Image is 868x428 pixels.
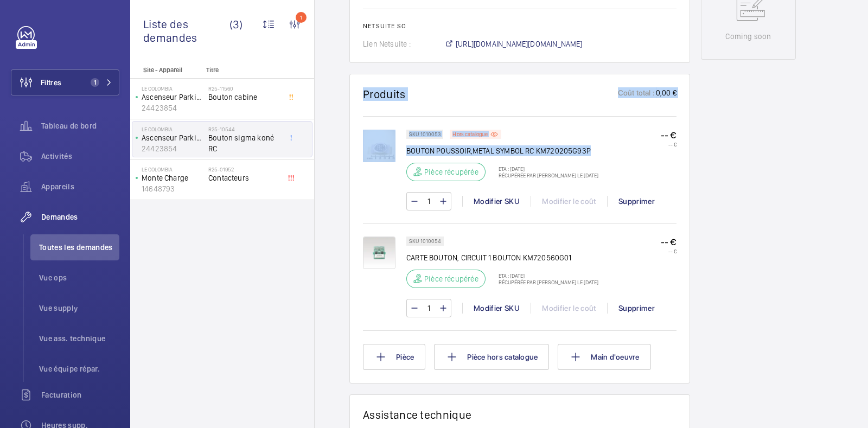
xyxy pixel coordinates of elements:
p: ETA : [DATE] [492,165,598,172]
p: Monte Charge [142,173,204,183]
p: Hors catalogue [452,132,488,136]
p: CARTE BOUTON, CIRCUIT 1 BOUTON KM720560G01 [406,252,598,263]
h2: R25-11560 [208,85,280,92]
h2: R25-10544 [208,126,280,132]
p: SKU 1010054 [409,239,441,243]
p: -- € [661,248,676,254]
span: Facturation [41,389,119,400]
div: Supprimer [607,303,666,314]
span: [URL][DOMAIN_NAME][DOMAIN_NAME] [456,39,583,49]
span: Bouton sigma koné RC [208,132,280,154]
span: Appareils [41,181,119,192]
span: Filtres [41,77,61,88]
p: Coming soon [725,31,771,42]
p: Ascenseur Parking [142,92,204,103]
span: Vue équipe répar. [39,363,119,374]
span: 1 [91,78,99,87]
p: Titre [206,66,278,74]
p: Le Colombia [142,126,204,132]
p: Récupérée par [PERSON_NAME] le [DATE] [492,279,598,285]
span: Vue supply [39,303,119,314]
h2: Netsuite SO [363,22,676,30]
p: SKU 1010053 [409,132,441,136]
span: Vue ass. technique [39,333,119,344]
img: y6wvu4mtrcAFuNgdyTwuS9F3PkFVNuUVtnOViSpDNvZDS78M.png [363,130,395,162]
div: Modifier SKU [462,196,531,207]
div: Modifier SKU [462,303,531,314]
p: 24423854 [142,143,204,154]
button: Main d'oeuvre [558,344,650,370]
p: Récupérée par [PERSON_NAME] le [DATE] [492,172,598,178]
span: Liste des demandes [143,17,229,44]
p: Site - Appareil [130,66,202,74]
p: Pièce récupérée [424,167,478,177]
p: Coût total : [618,87,655,101]
p: BOUTON POUSSOIR,METAL SYMBOL RC KM720205G93P [406,145,598,156]
button: Pièce [363,344,425,370]
p: 0,00 € [655,87,676,101]
span: Contacteurs [208,173,280,183]
p: Le Colombia [142,166,204,173]
h2: R25-01952 [208,166,280,173]
p: Le Colombia [142,85,204,92]
span: Bouton cabine [208,92,280,103]
h1: Produits [363,87,406,101]
p: -- € [661,141,676,148]
span: Demandes [41,212,119,222]
button: Pièce hors catalogue [434,344,549,370]
p: Ascenseur Parking [142,132,204,143]
p: -- € [661,130,676,141]
button: Filtres1 [11,69,119,95]
span: Tableau de bord [41,120,119,131]
p: -- € [661,237,676,248]
a: [URL][DOMAIN_NAME][DOMAIN_NAME] [444,39,583,49]
span: Toutes les demandes [39,242,119,253]
p: 24423854 [142,103,204,113]
h1: Assistance technique [363,408,471,421]
img: 3K2CCo3HyNtfPnUO7edKstAg3EB253Q1WXyMdoEJgBaTNdgv.png [363,237,395,269]
p: Pièce récupérée [424,273,478,284]
p: 14648793 [142,183,204,194]
p: ETA : [DATE] [492,272,598,279]
span: Vue ops [39,272,119,283]
span: Activités [41,151,119,162]
div: Supprimer [607,196,666,207]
